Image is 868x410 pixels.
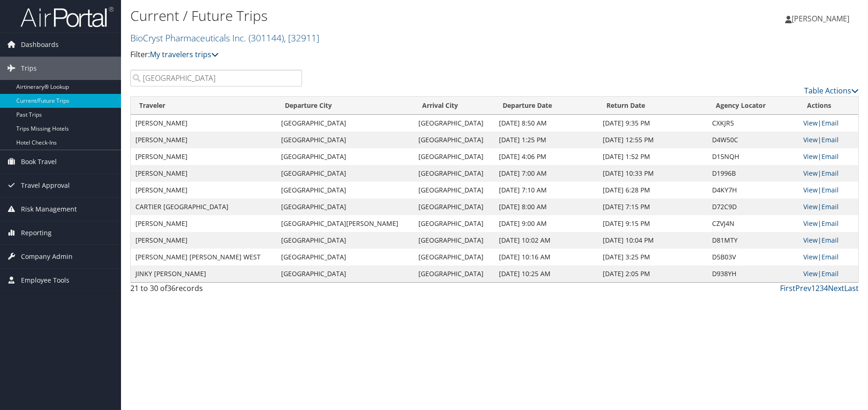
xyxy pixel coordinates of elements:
[803,252,818,261] a: View
[494,265,598,282] td: [DATE] 10:25 AM
[803,152,818,161] a: View
[131,198,276,215] td: CARTIER [GEOGRAPHIC_DATA]
[799,232,858,249] td: |
[799,215,858,232] td: |
[598,232,707,249] td: [DATE] 10:04 PM
[803,135,818,144] a: View
[276,148,414,165] td: [GEOGRAPHIC_DATA]
[494,165,598,182] td: [DATE] 7:00 AM
[820,283,824,293] a: 3
[598,249,707,265] td: [DATE] 3:25 PM
[803,185,818,194] a: View
[414,115,494,132] td: [GEOGRAPHIC_DATA]
[803,269,818,278] a: View
[707,249,799,265] td: D5B03V
[276,249,414,265] td: [GEOGRAPHIC_DATA]
[494,182,598,198] td: [DATE] 7:10 AM
[707,198,799,215] td: D72C9D
[494,215,598,232] td: [DATE] 9:00 AM
[276,165,414,182] td: [GEOGRAPHIC_DATA]
[276,182,414,198] td: [GEOGRAPHIC_DATA]
[150,49,219,60] a: My travelers trips
[494,115,598,132] td: [DATE] 8:50 AM
[824,283,828,293] a: 4
[799,198,858,215] td: |
[707,132,799,148] td: D4W50C
[803,169,818,178] a: View
[707,265,799,282] td: D938YH
[780,283,795,293] a: First
[821,269,839,278] a: Email
[799,132,858,148] td: |
[284,32,319,44] span: , [ 32911 ]
[598,265,707,282] td: [DATE] 2:05 PM
[598,215,707,232] td: [DATE] 9:15 PM
[21,198,77,221] span: Risk Management
[494,148,598,165] td: [DATE] 4:06 PM
[21,245,73,268] span: Company Admin
[131,182,276,198] td: [PERSON_NAME]
[598,148,707,165] td: [DATE] 1:52 PM
[414,232,494,249] td: [GEOGRAPHIC_DATA]
[803,202,818,211] a: View
[811,283,815,293] a: 1
[598,198,707,215] td: [DATE] 7:15 PM
[21,33,59,56] span: Dashboards
[130,70,302,86] input: Search Traveler or Arrival City
[803,219,818,228] a: View
[707,215,799,232] td: CZVJ4N
[276,198,414,215] td: [GEOGRAPHIC_DATA]
[795,283,811,293] a: Prev
[821,185,839,194] a: Email
[414,165,494,182] td: [GEOGRAPHIC_DATA]
[598,115,707,132] td: [DATE] 9:35 PM
[494,198,598,215] td: [DATE] 8:00 AM
[494,232,598,249] td: [DATE] 10:02 AM
[799,249,858,265] td: |
[167,283,175,293] span: 36
[799,165,858,182] td: |
[414,198,494,215] td: [GEOGRAPHIC_DATA]
[707,148,799,165] td: D15NQH
[21,57,37,80] span: Trips
[821,119,839,127] a: Email
[707,97,799,115] th: Agency Locator: activate to sort column ascending
[414,97,494,115] th: Arrival City: activate to sort column ascending
[131,165,276,182] td: [PERSON_NAME]
[414,182,494,198] td: [GEOGRAPHIC_DATA]
[803,119,818,127] a: View
[276,265,414,282] td: [GEOGRAPHIC_DATA]
[821,169,839,178] a: Email
[414,249,494,265] td: [GEOGRAPHIC_DATA]
[494,97,598,115] th: Departure Date: activate to sort column descending
[20,6,114,28] img: airportal-logo.png
[804,86,859,96] a: Table Actions
[130,32,319,44] a: BioCryst Pharmaceuticals Inc.
[828,283,844,293] a: Next
[21,174,70,197] span: Travel Approval
[249,32,284,44] span: ( 301144 )
[803,236,818,245] a: View
[130,283,302,298] div: 21 to 30 of records
[494,132,598,148] td: [DATE] 1:25 PM
[21,269,69,292] span: Employee Tools
[276,115,414,132] td: [GEOGRAPHIC_DATA]
[131,132,276,148] td: [PERSON_NAME]
[707,165,799,182] td: D1996B
[821,202,839,211] a: Email
[707,182,799,198] td: D4KY7H
[276,97,414,115] th: Departure City: activate to sort column ascending
[707,232,799,249] td: D81MTY
[598,132,707,148] td: [DATE] 12:55 PM
[799,182,858,198] td: |
[21,150,57,173] span: Book Travel
[821,252,839,261] a: Email
[276,132,414,148] td: [GEOGRAPHIC_DATA]
[799,148,858,165] td: |
[131,232,276,249] td: [PERSON_NAME]
[598,182,707,198] td: [DATE] 6:28 PM
[799,97,858,115] th: Actions
[494,249,598,265] td: [DATE] 10:16 AM
[131,215,276,232] td: [PERSON_NAME]
[21,221,52,245] span: Reporting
